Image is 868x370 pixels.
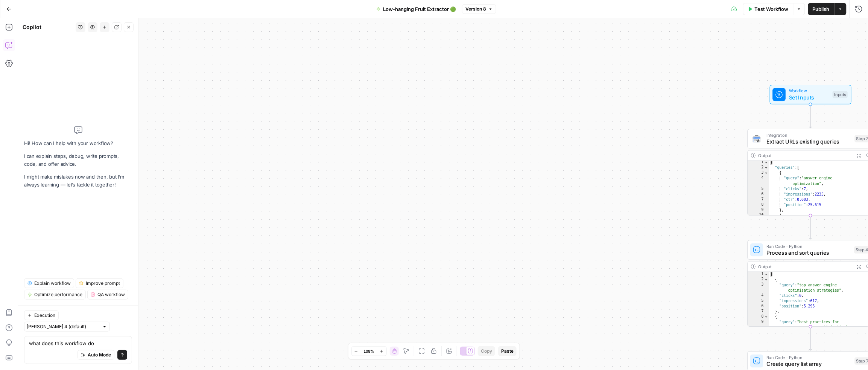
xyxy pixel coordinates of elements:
span: Extract URLs existing queries [767,138,852,146]
span: Toggle code folding, rows 2 through 703 [764,165,769,171]
span: 108% [364,348,374,354]
div: 2 [748,165,769,171]
span: Create query list array [767,360,852,368]
div: 9 [748,208,769,213]
div: Output [759,152,851,159]
div: 10 [748,213,769,219]
span: Toggle code folding, rows 3 through 9 [764,171,769,176]
span: Run Code · Python [767,243,851,249]
div: Inputs [833,91,848,98]
span: Auto Mode [88,352,111,358]
span: Version 8 [465,6,486,12]
div: 3 [748,283,769,293]
div: 3 [748,171,769,176]
button: Improve prompt [76,278,123,288]
div: 1 [748,272,769,277]
div: Copilot [23,23,73,31]
span: Execution [34,312,55,319]
span: QA workflow [97,291,125,298]
button: QA workflow [87,290,128,300]
div: 9 [748,320,769,330]
div: 2 [748,277,769,283]
span: Toggle code folding, rows 2 through 7 [764,277,769,283]
button: Explain workflow [24,278,74,288]
span: Explain workflow [34,280,71,287]
button: Publish [808,3,834,15]
button: Version 8 [462,4,496,14]
input: Claude Sonnet 4 (default) [27,323,99,330]
span: Optimize performance [34,291,82,298]
span: Improve prompt [86,280,120,287]
span: Low-hanging Fruit Extractor 🟢 [383,5,456,13]
div: 4 [748,293,769,298]
span: Publish [813,5,830,13]
div: 6 [748,192,769,197]
p: I might make mistakes now and then, but I’m always learning — let’s tackle it together! [24,173,132,189]
button: Copy [478,346,495,356]
button: Execution [24,310,59,320]
div: Output [759,263,851,270]
div: 8 [748,202,769,208]
p: Hi! How can I help with your workflow? [24,139,132,147]
span: Toggle code folding, rows 8 through 13 [764,315,769,320]
div: 7 [748,309,769,315]
textarea: what does this workflow do [29,339,127,347]
div: 4 [748,176,769,187]
img: google-search-console.svg [753,135,761,142]
g: Edge from step_3 to step_4 [810,216,812,239]
span: Integration [767,132,852,138]
button: Auto Mode [78,350,114,360]
g: Edge from step_4 to step_7 [810,327,812,350]
button: Test Workflow [743,3,793,15]
g: Edge from start to step_3 [810,104,812,128]
span: Copy [481,348,492,355]
div: 5 [748,187,769,192]
button: Paste [498,346,517,356]
p: I can explain steps, debug, write prompts, code, and offer advice. [24,152,132,168]
div: 8 [748,315,769,320]
span: Paste [501,348,514,355]
span: Set Inputs [789,93,829,102]
div: 1 [748,160,769,165]
span: Toggle code folding, rows 10 through 16 [764,213,769,219]
span: Toggle code folding, rows 1 through 122 [764,272,769,277]
button: Low-hanging Fruit Extractor 🟢 [372,3,461,15]
span: Run Code · Python [767,354,852,361]
span: Toggle code folding, rows 1 through 704 [764,160,769,165]
span: Test Workflow [755,5,789,13]
div: 6 [748,304,769,309]
div: 5 [748,298,769,304]
span: Process and sort queries [767,249,851,257]
button: Optimize performance [24,290,86,300]
span: Workflow [789,88,829,94]
div: 7 [748,197,769,202]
